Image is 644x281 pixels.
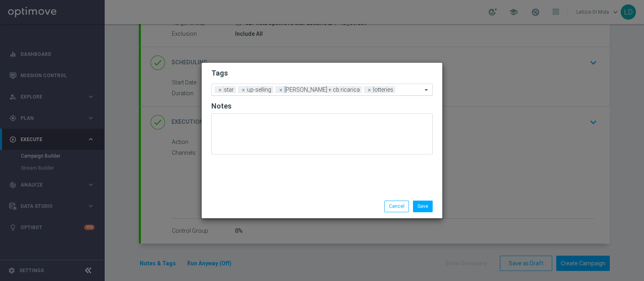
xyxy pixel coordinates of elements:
span: × [217,86,224,93]
span: [PERSON_NAME] + cb ricarica [283,86,362,93]
span: × [366,86,373,93]
button: Cancel [384,201,409,212]
h2: Notes [211,101,433,111]
span: × [240,86,247,93]
span: lotteries [371,86,395,93]
button: Save [413,201,433,212]
ng-select: cb perso + cb ricarica, lotteries, star, up-selling [211,84,433,96]
span: star [222,86,236,93]
h2: Tags [211,68,433,78]
span: up-selling [245,86,273,93]
span: × [277,86,285,93]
